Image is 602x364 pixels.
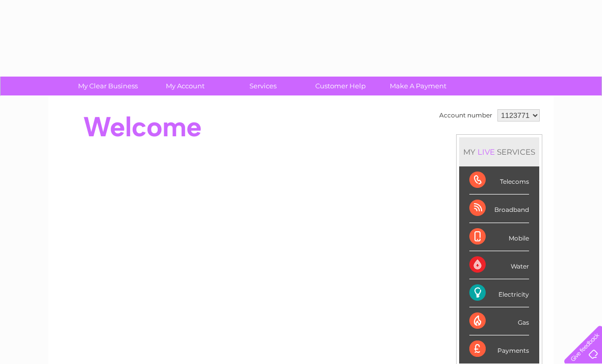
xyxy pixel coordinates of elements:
[143,77,228,95] a: My Account
[469,307,529,335] div: Gas
[469,166,529,195] div: Telecoms
[469,251,529,279] div: Water
[298,77,383,95] a: Customer Help
[459,137,539,166] div: MY SERVICES
[469,223,529,251] div: Mobile
[475,147,497,157] div: LIVE
[221,77,305,95] a: Services
[437,107,495,124] td: Account number
[469,279,529,307] div: Electricity
[376,77,460,95] a: Make A Payment
[469,195,529,223] div: Broadband
[469,335,529,363] div: Payments
[66,77,150,95] a: My Clear Business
